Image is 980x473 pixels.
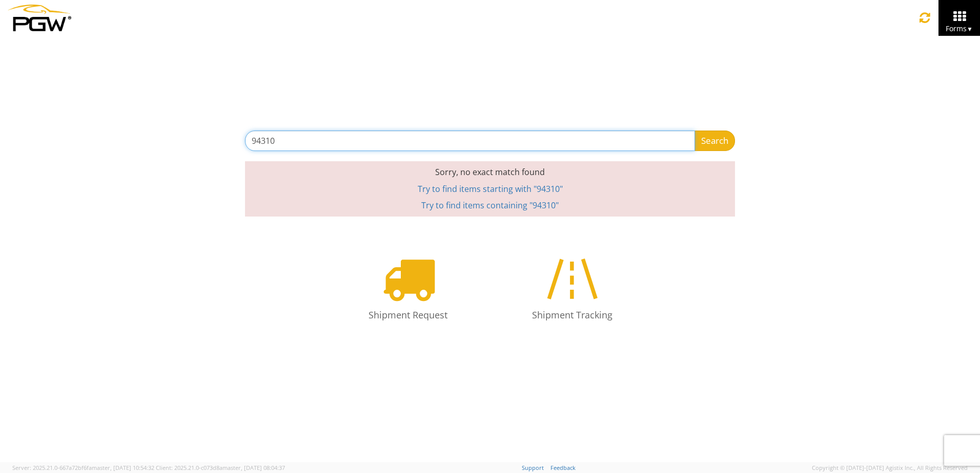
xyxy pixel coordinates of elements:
a: Feedback [550,464,576,471]
a: Try to find items containing "94310" [421,200,559,211]
button: Search [695,131,735,151]
span: Copyright © [DATE]-[DATE] Agistix Inc., All Rights Reserved [812,464,968,472]
span: master, [DATE] 08:04:37 [222,464,285,471]
span: Forms [946,24,973,33]
a: Try to find items starting with "94310" [418,183,563,195]
a: Support [522,464,544,471]
h4: Shipment Tracking [505,310,639,320]
span: Client: 2025.21.0-c073d8a [156,464,285,471]
img: pgw-form-logo-1aaa8060b1cc70fad034.png [8,5,71,31]
span: Server: 2025.21.0-667a72bf6fa [12,464,154,471]
a: Shipment Request [331,242,485,336]
input: Enter the Reference Number, Pro Number, Bill of Lading, or Agistix Number (at least 4 chars) [245,131,695,151]
span: ▼ [967,25,973,33]
h4: Shipment Request [341,310,475,320]
span: master, [DATE] 10:54:32 [92,464,154,471]
p: Sorry, no exact match found [326,161,654,183]
a: Shipment Tracking [495,242,649,336]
